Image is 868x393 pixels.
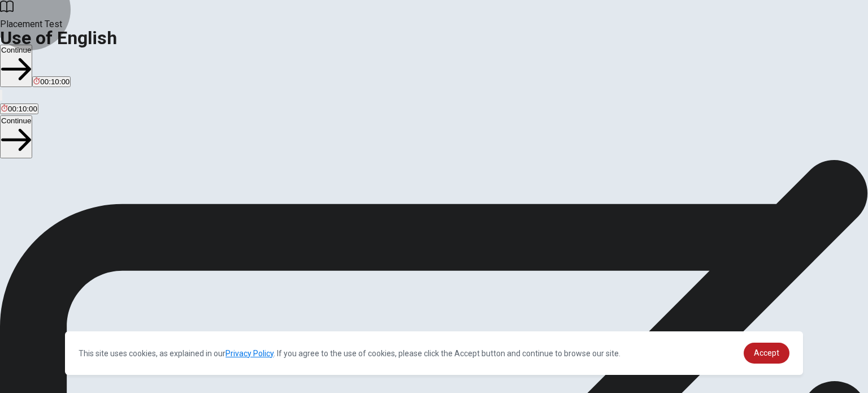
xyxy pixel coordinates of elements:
span: This site uses cookies, as explained in our . If you agree to the use of cookies, please click th... [79,349,620,358]
div: cookieconsent [65,331,803,375]
a: Privacy Policy [225,349,274,358]
span: 00:10:00 [8,105,37,113]
span: Accept [754,348,779,357]
span: 00:10:00 [40,77,70,86]
a: dismiss cookie message [744,343,789,364]
button: 00:10:00 [32,76,71,87]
